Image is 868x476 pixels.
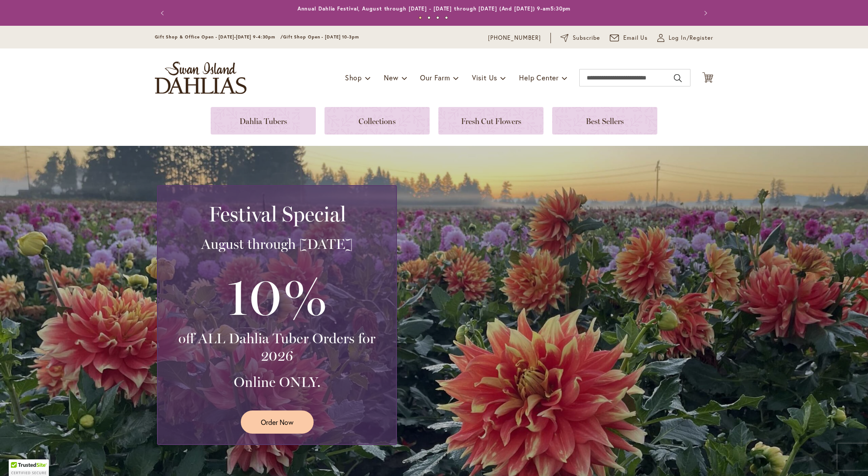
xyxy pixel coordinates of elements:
[168,235,386,253] h3: August through [DATE]
[488,34,541,42] a: [PHONE_NUMBER]
[241,410,314,434] a: Order Now
[420,73,450,82] span: Our Farm
[168,330,386,365] h3: off ALL Dahlia Tuber Orders for 2026
[436,16,439,19] button: 3 of 4
[623,34,648,42] span: Email Us
[168,373,386,391] h3: Online ONLY.
[155,4,172,22] button: Previous
[384,73,398,82] span: New
[657,34,713,42] a: Log In/Register
[610,34,648,42] a: Email Us
[155,34,283,40] span: Gift Shop & Office Open - [DATE]-[DATE] 9-4:30pm /
[9,459,49,476] div: TrustedSite Certified
[472,73,497,82] span: Visit Us
[696,4,713,22] button: Next
[573,34,600,42] span: Subscribe
[445,16,448,19] button: 4 of 4
[560,34,600,42] a: Subscribe
[419,16,422,19] button: 1 of 4
[297,5,571,12] a: Annual Dahlia Festival, August through [DATE] - [DATE] through [DATE] (And [DATE]) 9-am5:30pm
[168,262,386,330] h3: 10%
[345,73,362,82] span: Shop
[519,73,559,82] span: Help Center
[427,16,431,19] button: 2 of 4
[283,34,359,40] span: Gift Shop Open - [DATE] 10-3pm
[669,34,713,42] span: Log In/Register
[261,417,294,427] span: Order Now
[168,202,386,226] h2: Festival Special
[155,62,246,94] a: store logo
